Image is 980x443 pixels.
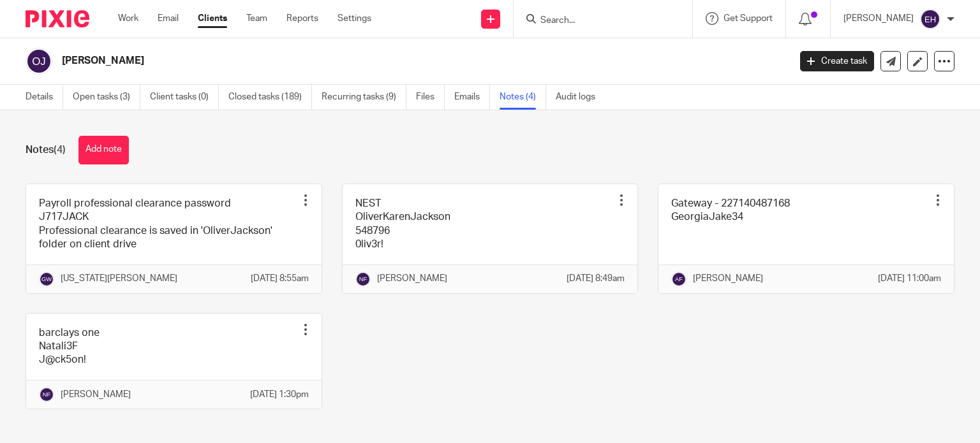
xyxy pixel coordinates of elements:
p: [DATE] 11:00am [878,272,941,285]
img: Pixie [26,10,89,27]
a: Work [118,12,138,25]
h2: [PERSON_NAME] [62,54,637,68]
span: Get Support [724,14,773,23]
a: Files [416,85,445,110]
input: Search [539,15,654,27]
p: [PERSON_NAME] [693,272,763,285]
a: Closed tasks (189) [228,85,312,110]
a: Reports [286,12,318,25]
p: [PERSON_NAME] [61,388,131,401]
p: [PERSON_NAME] [843,12,914,25]
p: [DATE] 8:49am [567,272,625,285]
a: Emails [454,85,490,110]
img: svg%3E [39,272,54,287]
p: [DATE] 8:55am [251,272,309,285]
button: Add note [78,136,129,164]
a: Notes (4) [500,85,546,110]
a: Recurring tasks (9) [322,85,406,110]
a: Audit logs [556,85,605,110]
a: Settings [338,12,371,25]
img: svg%3E [355,272,371,287]
p: [US_STATE][PERSON_NAME] [61,272,177,285]
a: Open tasks (3) [73,85,140,110]
h1: Notes [26,143,66,157]
img: svg%3E [39,387,54,402]
p: [DATE] 1:30pm [250,388,309,401]
img: svg%3E [920,9,940,29]
img: svg%3E [26,48,52,75]
a: Clients [198,12,227,25]
p: [PERSON_NAME] [377,272,447,285]
a: Email [158,12,179,25]
span: (4) [54,145,66,155]
img: svg%3E [671,272,687,287]
a: Details [26,85,63,110]
a: Create task [800,51,874,71]
a: Client tasks (0) [150,85,219,110]
a: Team [246,12,267,25]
